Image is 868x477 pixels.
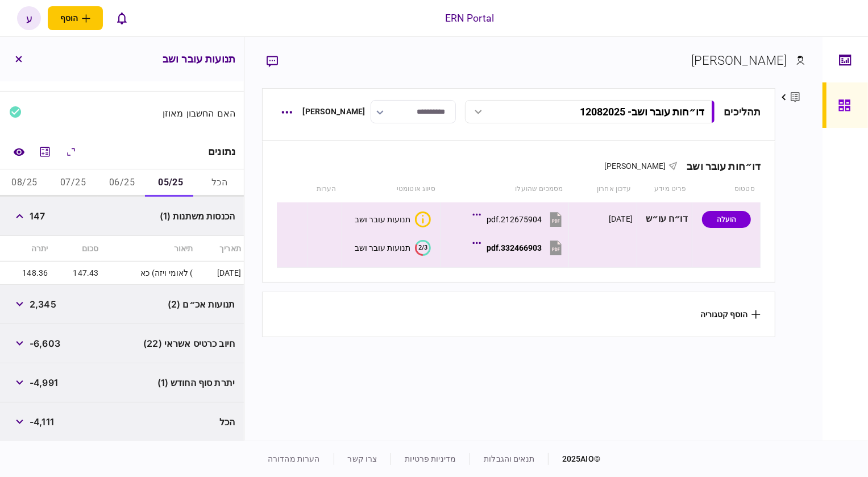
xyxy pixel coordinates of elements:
[157,376,235,389] span: יתרת סוף החודש (1)
[48,6,103,30] button: פתח תפריט להוספת לקוח
[355,240,431,256] button: 2/3תנועות עובר ושב
[110,6,134,30] button: פתח רשימת התראות
[700,310,761,319] button: הוסף קטגוריה
[208,146,235,157] div: נתונים
[143,337,235,350] span: חיוב כרטיס אשראי (22)
[30,415,54,429] span: -4,111
[268,454,320,463] a: הערות מהדורה
[405,454,456,463] a: מדיניות פרטיות
[101,236,196,262] th: תיאור
[475,235,564,260] button: 332466903.pdf
[568,176,637,202] th: עדכון אחרון
[98,169,147,197] button: 06/25
[35,142,55,162] button: מחשבון
[30,209,45,223] span: 147
[308,176,342,202] th: הערות
[160,209,235,223] span: הכנסות משתנות (1)
[101,262,196,285] td: לאומי ויזה) כא (
[30,376,58,389] span: -4,991
[641,206,688,232] div: דו״ח עו״ש
[49,169,98,197] button: 07/25
[475,206,564,232] button: 212675904.pdf
[604,161,666,171] span: [PERSON_NAME]
[163,54,235,64] h3: תנועות עובר ושב
[146,169,195,197] button: 05/25
[355,215,410,224] div: תנועות עובר ושב
[692,176,761,202] th: סטטוס
[548,453,600,465] div: © 2025 AIO
[17,6,41,30] button: ע
[609,213,633,225] div: [DATE]
[195,169,244,197] button: הכל
[355,211,431,227] button: איכות לא מספקתתנועות עובר ושב
[9,142,29,162] a: השוואה למסמך
[342,176,441,202] th: סיווג אוטומטי
[127,109,236,118] div: האם החשבון מאוזן
[441,176,568,202] th: מסמכים שהועלו
[168,297,235,311] span: תנועות אכ״ם (2)
[196,236,244,262] th: תאריך
[51,262,101,285] td: 147.43
[196,262,244,285] td: [DATE]
[348,454,377,463] a: צרו קשר
[445,11,494,26] div: ERN Portal
[415,211,431,227] div: איכות לא מספקת
[487,215,542,224] div: 212675904.pdf
[51,236,101,262] th: סכום
[691,51,787,70] div: [PERSON_NAME]
[61,142,81,162] button: הרחב\כווץ הכל
[724,104,761,119] div: תהליכים
[487,243,542,252] div: 332466903.pdf
[219,415,235,429] span: הכל
[418,244,427,251] text: 2/3
[465,100,715,123] button: דו״חות עובר ושב- 12082025
[637,176,692,202] th: פריט מידע
[30,297,56,311] span: 2,345
[678,160,761,172] div: דו״חות עובר ושב
[303,106,366,118] div: [PERSON_NAME]
[580,106,705,118] div: דו״חות עובר ושב - 12082025
[702,211,751,228] div: הועלה
[355,243,410,252] div: תנועות עובר ושב
[30,337,60,350] span: -6,603
[484,454,534,463] a: תנאים והגבלות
